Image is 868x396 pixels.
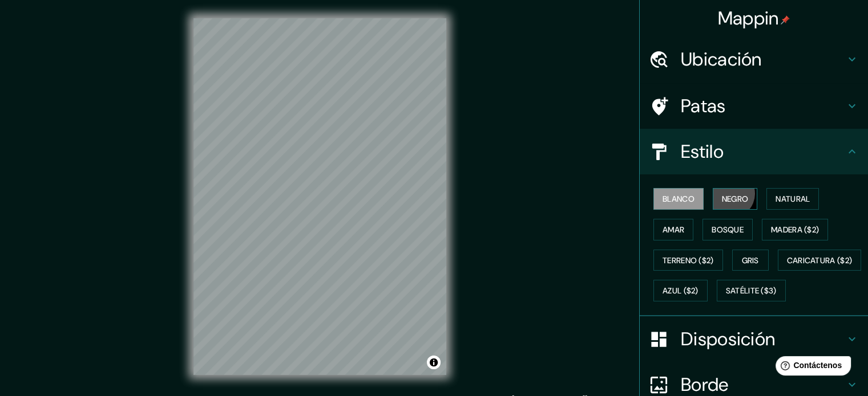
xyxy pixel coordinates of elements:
[703,219,753,240] button: Bosque
[766,188,819,210] button: Natural
[762,219,828,240] button: Madera ($2)
[787,255,853,266] font: Caricatura ($2)
[640,36,868,82] div: Ubicación
[718,6,779,30] font: Mappin
[732,250,769,271] button: Gris
[653,219,693,240] button: Amar
[663,194,695,204] font: Blanco
[653,188,704,210] button: Blanco
[681,140,724,164] font: Estilo
[726,286,777,296] font: Satélite ($3)
[781,15,790,25] img: pin-icon.png
[640,83,868,129] div: Patas
[742,255,759,266] font: Gris
[776,194,810,204] font: Natural
[766,352,855,383] iframe: Lanzador de widgets de ayuda
[653,250,723,271] button: Terreno ($2)
[681,47,762,71] font: Ubicación
[653,280,708,301] button: Azul ($2)
[640,316,868,362] div: Disposición
[427,356,441,369] button: Activar o desactivar atribución
[640,129,868,174] div: Estilo
[722,194,749,204] font: Negro
[663,286,699,296] font: Azul ($2)
[771,224,819,235] font: Madera ($2)
[712,224,744,235] font: Bosque
[681,94,726,118] font: Patas
[681,327,775,351] font: Disposición
[663,224,684,235] font: Amar
[778,250,862,271] button: Caricatura ($2)
[713,188,758,210] button: Negro
[717,280,786,301] button: Satélite ($3)
[193,18,446,375] canvas: Mapa
[663,255,714,266] font: Terreno ($2)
